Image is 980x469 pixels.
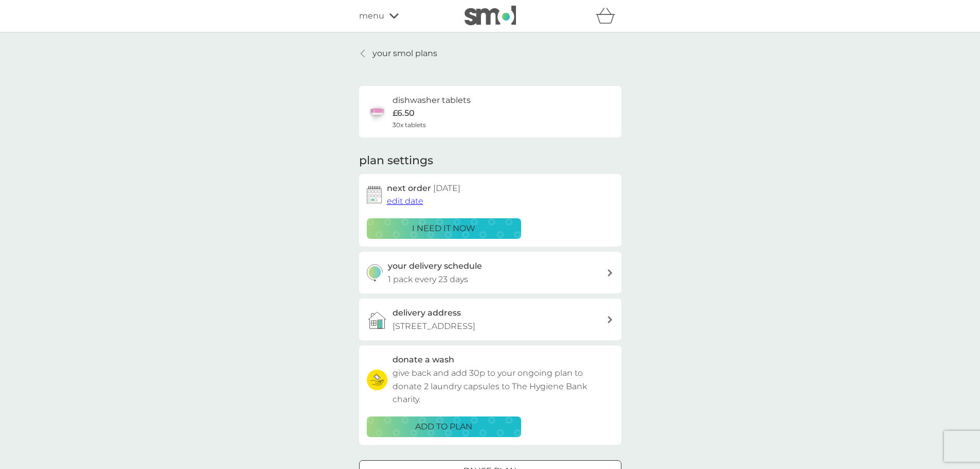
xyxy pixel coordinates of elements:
[372,47,437,60] p: your smol plans
[359,9,384,23] span: menu
[393,107,415,120] p: £6.50
[359,153,433,169] h2: plan settings
[393,353,454,367] h3: donate a wash
[367,101,387,122] img: dishwasher tablets
[387,182,460,195] h2: next order
[359,47,437,60] a: your smol plans
[387,196,423,206] span: edit date
[367,416,521,437] button: ADD TO PLAN
[415,420,472,433] p: ADD TO PLAN
[465,6,516,25] img: smol
[359,252,621,293] button: your delivery schedule1 pack every 23 days
[393,120,426,130] span: 30x tablets
[393,94,471,107] h6: dishwasher tablets
[388,273,468,286] p: 1 pack every 23 days
[393,367,614,406] p: give back and add 30p to your ongoing plan to donate 2 laundry capsules to The Hygiene Bank charity.
[359,299,621,340] a: delivery address[STREET_ADDRESS]
[388,259,482,273] h3: your delivery schedule
[433,183,460,193] span: [DATE]
[412,222,475,235] p: i need it now
[387,195,423,208] button: edit date
[393,306,461,320] h3: delivery address
[393,320,475,333] p: [STREET_ADDRESS]
[596,6,621,26] div: basket
[367,218,521,239] button: i need it now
